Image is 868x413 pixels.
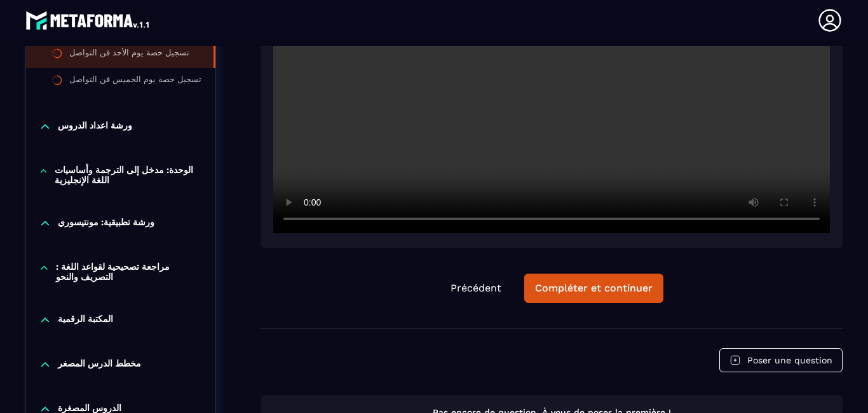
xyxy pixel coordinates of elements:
[69,48,189,62] div: تسجيل حصة يوم الأحد فن التواصل
[58,358,141,371] p: مخطط الدرس المصغر
[69,74,201,88] div: تسجيل حصة يوم الخميس فن التواصل
[440,274,512,302] button: Précédent
[56,262,203,282] p: مراجعة تصحيحية لقواعد اللغة : التصريف والنحو
[58,217,154,230] p: ورشة تطبیقیة: مونتیسوري
[535,282,653,295] div: Compléter et continuer
[58,314,113,326] p: المكتبة الرقمية
[25,8,151,33] img: logo
[58,120,132,133] p: ورشة اعداد الدروس
[719,348,843,372] button: Poser une question
[55,165,203,185] p: الوحدة: مدخل إلى الترجمة وأساسيات اللغة الإنجليزية
[524,274,663,303] button: Compléter et continuer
